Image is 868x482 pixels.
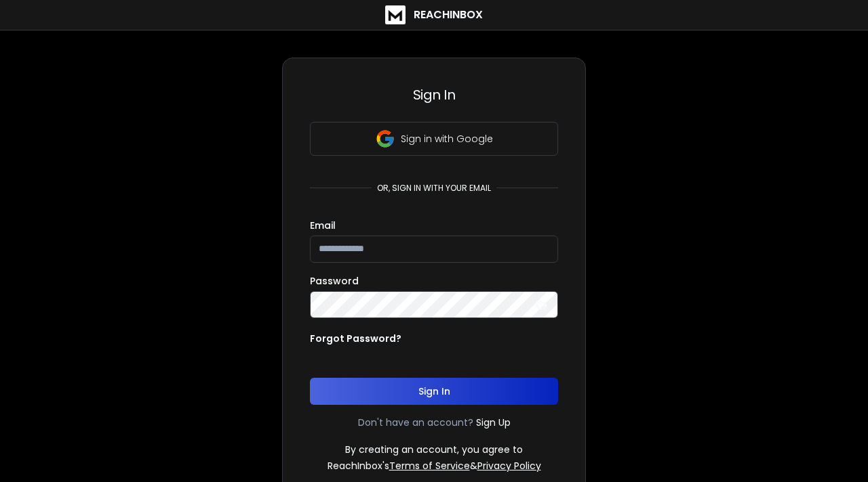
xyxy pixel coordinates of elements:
img: logo [385,5,406,24]
p: By creating an account, you agree to [345,443,523,456]
p: or, sign in with your email [372,183,496,194]
h1: ReachInbox [414,7,483,23]
p: Sign in with Google [401,132,493,146]
a: Privacy Policy [477,459,541,473]
p: Forgot Password? [310,332,401,345]
label: Password [310,276,359,286]
a: Sign Up [476,416,511,429]
button: Sign In [310,378,558,405]
p: Don't have an account? [358,416,473,429]
label: Email [310,221,336,230]
button: Sign in with Google [310,122,558,156]
h3: Sign In [310,85,558,104]
p: ReachInbox's & [328,459,541,473]
a: ReachInbox [385,5,483,24]
a: Terms of Service [389,459,470,473]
